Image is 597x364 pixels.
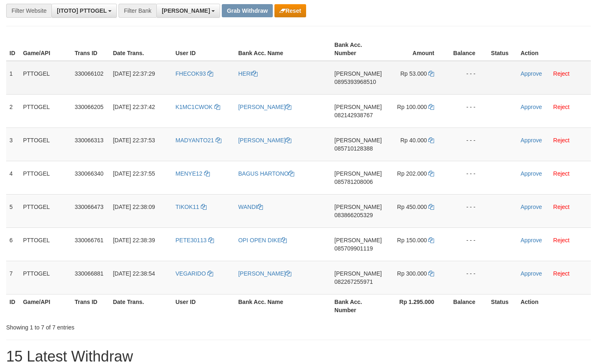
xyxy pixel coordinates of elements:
[6,61,20,95] td: 1
[6,320,243,332] div: Showing 1 to 7 of 7 entries
[175,204,206,210] a: TIKOK11
[175,137,221,144] a: MADYANTO21
[172,37,235,61] th: User ID
[113,70,155,77] span: [DATE] 22:37:29
[397,237,427,243] span: Rp 150.000
[175,237,207,243] span: PETE30113
[446,227,488,261] td: - - -
[113,270,155,277] span: [DATE] 22:38:54
[335,112,373,118] span: Copy 082142938767 to clipboard
[400,137,427,144] span: Rp 40.000
[446,61,488,95] td: - - -
[74,237,103,243] span: 330066761
[74,137,103,144] span: 330066313
[428,204,434,210] a: Copy 450000 to clipboard
[335,204,382,210] span: [PERSON_NAME]
[113,104,155,110] span: [DATE] 22:37:42
[238,270,291,277] a: [PERSON_NAME]
[428,104,434,110] a: Copy 100000 to clipboard
[335,145,373,152] span: Copy 085710128388 to clipboard
[428,70,434,77] a: Copy 53000 to clipboard
[274,4,306,17] button: Reset
[335,237,382,243] span: [PERSON_NAME]
[385,37,446,61] th: Amount
[446,37,488,61] th: Balance
[175,70,206,77] span: FHECOK93
[428,270,434,277] a: Copy 300000 to clipboard
[553,70,570,77] a: Reject
[113,170,155,177] span: [DATE] 22:37:55
[553,237,570,243] a: Reject
[172,294,235,318] th: User ID
[520,270,542,277] a: Approve
[109,37,172,61] th: Date Trans.
[520,170,542,177] a: Approve
[175,137,214,144] span: MADYANTO21
[520,70,542,77] a: Approve
[222,4,272,17] button: Grab Withdraw
[74,70,103,77] span: 330066102
[175,270,213,277] a: VEGARIDO
[20,227,72,261] td: PTTOGEL
[162,7,210,14] span: [PERSON_NAME]
[520,137,542,144] a: Approve
[71,294,109,318] th: Trans ID
[238,70,258,77] a: HERI
[6,194,20,227] td: 5
[6,161,20,194] td: 4
[175,104,212,110] span: K1MC1CWOK
[520,204,542,210] a: Approve
[428,237,434,243] a: Copy 150000 to clipboard
[51,4,117,18] button: [ITOTO] PTTOGEL
[335,278,373,285] span: Copy 082267255971 to clipboard
[6,37,20,61] th: ID
[385,294,446,318] th: Rp 1.295.000
[20,128,72,161] td: PTTOGEL
[331,294,385,318] th: Bank Acc. Number
[335,270,382,277] span: [PERSON_NAME]
[6,294,20,318] th: ID
[175,170,209,177] a: MENYE12
[6,94,20,128] td: 2
[335,170,382,177] span: [PERSON_NAME]
[235,37,331,61] th: Bank Acc. Name
[446,161,488,194] td: - - -
[113,137,155,144] span: [DATE] 22:37:53
[397,170,427,177] span: Rp 202.000
[6,227,20,261] td: 6
[488,37,517,61] th: Status
[175,70,213,77] a: FHECOK93
[113,204,155,210] span: [DATE] 22:38:09
[520,104,542,110] a: Approve
[74,270,103,277] span: 330066881
[235,294,331,318] th: Bank Acc. Name
[446,261,488,294] td: - - -
[238,204,263,210] a: WANDI
[335,137,382,144] span: [PERSON_NAME]
[74,170,103,177] span: 330066340
[335,212,373,218] span: Copy 083866205329 to clipboard
[553,270,570,277] a: Reject
[238,237,287,243] a: OPI OPEN DIKE
[6,4,51,18] div: Filter Website
[520,237,542,243] a: Approve
[74,204,103,210] span: 330066473
[175,270,206,277] span: VEGARIDO
[331,37,385,61] th: Bank Acc. Number
[553,137,570,144] a: Reject
[517,294,591,318] th: Action
[20,294,72,318] th: Game/API
[517,37,591,61] th: Action
[20,261,72,294] td: PTTOGEL
[20,161,72,194] td: PTTOGEL
[156,4,220,18] button: [PERSON_NAME]
[20,61,72,95] td: PTTOGEL
[238,104,291,110] a: [PERSON_NAME]
[6,128,20,161] td: 3
[488,294,517,318] th: Status
[175,204,199,210] span: TIKOK11
[118,4,156,18] div: Filter Bank
[109,294,172,318] th: Date Trans.
[446,194,488,227] td: - - -
[553,170,570,177] a: Reject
